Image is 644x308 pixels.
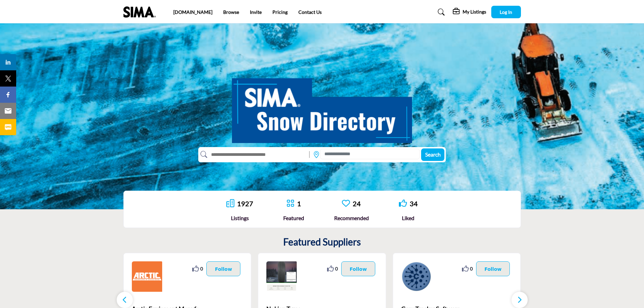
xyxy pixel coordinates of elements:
a: Pricing [272,9,288,15]
button: Log In [491,6,521,18]
a: Contact Us [298,9,322,15]
img: Arctic Equipment Manufacturing Corp. [132,261,162,292]
p: Follow [485,265,502,273]
span: Search [425,151,441,158]
h2: Featured Suppliers [283,236,361,248]
a: Go to Featured [286,199,294,208]
a: Invite [250,9,262,15]
button: Follow [206,261,240,276]
p: Follow [215,265,232,273]
img: Rectangle%203585.svg [308,149,311,160]
p: Follow [350,265,367,273]
img: SIMA Snow Directory [232,71,412,143]
a: Browse [223,9,239,15]
button: Follow [476,261,510,276]
h5: My Listings [463,9,486,15]
i: Go to Liked [399,199,407,207]
a: Search [431,7,449,18]
span: 0 [200,265,203,272]
div: Recommended [334,214,369,222]
img: Site Logo [123,6,159,18]
div: Listings [226,214,253,222]
img: CrewTracker Software [401,261,432,292]
span: 0 [470,265,473,272]
span: Log In [500,9,512,15]
div: My Listings [453,8,486,16]
a: Go to Recommended [342,199,350,208]
a: 34 [410,199,418,208]
a: [DOMAIN_NAME] [173,9,212,15]
a: 24 [353,199,361,208]
div: Liked [399,214,418,222]
button: Follow [341,261,375,276]
span: 0 [335,265,338,272]
img: Nokian Tyres [266,261,297,292]
a: 1927 [237,199,253,208]
button: Search [421,148,444,161]
a: 1 [297,199,301,208]
div: Featured [283,214,304,222]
